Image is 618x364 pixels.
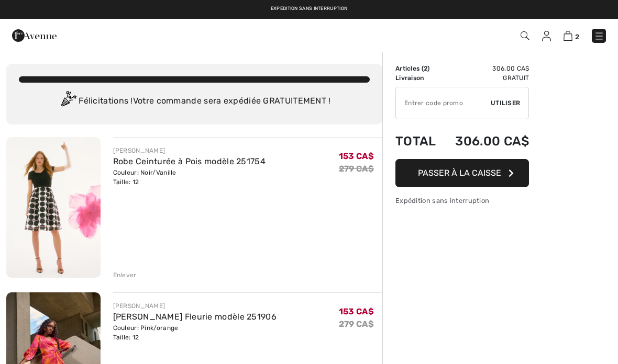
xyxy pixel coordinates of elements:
s: 279 CA$ [339,319,374,329]
td: Total [395,123,443,159]
img: Robe Ceinturée à Pois modèle 251754 [6,137,101,278]
a: Robe Ceinturée à Pois modèle 251754 [113,156,266,166]
div: Couleur: Noir/Vanille Taille: 12 [113,168,266,187]
td: Livraison [395,73,443,83]
td: Articles ( ) [395,64,443,73]
td: Gratuit [443,73,529,83]
a: 2 [564,29,579,42]
input: Code promo [396,87,491,119]
td: 306.00 CA$ [443,123,529,159]
div: Enlever [113,270,137,280]
img: Panier d'achat [564,31,572,41]
div: [PERSON_NAME] [113,146,266,155]
s: 279 CA$ [339,164,374,174]
img: Recherche [521,31,529,40]
span: Passer à la caisse [418,168,501,178]
td: 306.00 CA$ [443,64,529,73]
button: Passer à la caisse [395,159,529,187]
div: Félicitations ! Votre commande sera expédiée GRATUITEMENT ! [19,91,370,112]
a: [PERSON_NAME] Fleurie modèle 251906 [113,312,277,322]
a: 1ère Avenue [12,30,57,40]
img: Congratulation2.svg [58,91,79,112]
span: Utiliser [491,98,520,108]
div: Couleur: Pink/orange Taille: 12 [113,323,277,342]
span: 2 [424,65,427,72]
img: Mes infos [542,31,551,41]
img: 1ère Avenue [12,25,57,46]
img: Menu [594,31,604,41]
span: 2 [575,33,579,41]
span: 153 CA$ [339,306,374,316]
span: 153 CA$ [339,151,374,161]
div: [PERSON_NAME] [113,301,277,311]
div: Expédition sans interruption [395,196,529,206]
